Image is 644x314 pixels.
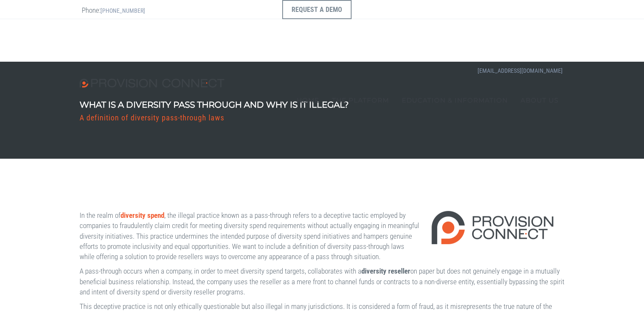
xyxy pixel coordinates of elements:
img: definition of diversity pass-through laws [429,193,556,231]
strong: diversity reseller [361,251,410,260]
h3: A definition of diversity pass-through laws [80,114,349,122]
a: About Us [514,79,565,121]
a: Home [290,79,326,121]
a: diversity spend [120,195,164,204]
a: The Platform [326,79,395,121]
img: Provision Connect [80,79,229,88]
a: Education & Information [395,79,514,121]
a: [PHONE_NUMBER] [100,7,145,14]
p: In the realm of , the illegal practice known as a pass-through refers to a deceptive tactic emplo... [80,194,565,246]
p: A pass-through occurs when a company, in order to meet diversity spend targets, collaborates with... [80,250,565,281]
